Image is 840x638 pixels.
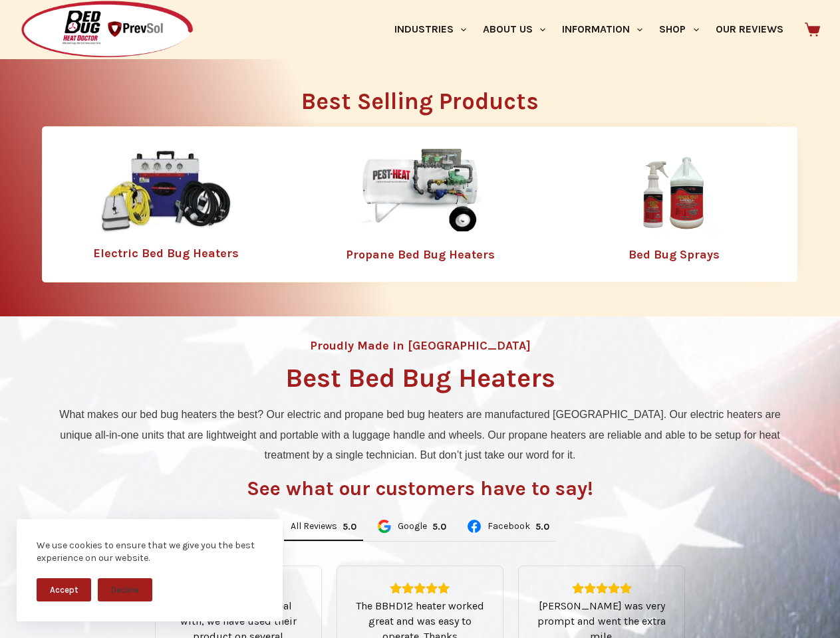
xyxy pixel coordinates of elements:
div: Rating: 5.0 out of 5 [343,521,356,532]
h2: Best Selling Products [42,90,798,113]
h3: See what our customers have to say! [247,478,593,498]
p: What makes our bed bug heaters the best? Our electric and propane bed bug heaters are manufacture... [49,405,791,465]
h1: Best Bed Bug Heaters [285,365,555,391]
div: 5.0 [432,521,446,532]
div: Rating: 5.0 out of 5 [535,582,668,594]
button: Accept [37,578,91,601]
h4: Proudly Made in [GEOGRAPHIC_DATA] [310,340,531,352]
div: 5.0 [343,521,356,532]
span: Google [398,522,427,531]
a: Propane Bed Bug Heaters [346,247,495,262]
div: 5.0 [535,521,549,532]
div: We use cookies to ensure that we give you the best experience on our website. [37,539,263,565]
span: All Reviews [291,522,337,531]
div: Rating: 5.0 out of 5 [432,521,446,532]
button: Open LiveChat chat widget [11,5,51,45]
button: Decline [98,578,152,601]
div: Rating: 5.0 out of 5 [353,582,487,594]
a: Electric Bed Bug Heaters [93,246,239,261]
div: Rating: 5.0 out of 5 [535,521,549,532]
span: Facebook [488,522,530,531]
a: Bed Bug Sprays [629,247,720,262]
